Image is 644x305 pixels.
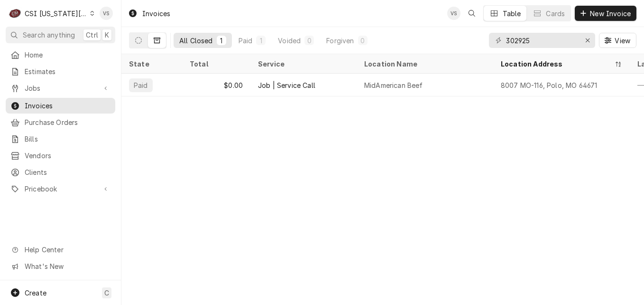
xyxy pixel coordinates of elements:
div: 1 [219,36,224,46]
div: All Closed [179,36,213,46]
div: Location Name [364,59,484,69]
span: Bills [25,134,110,144]
div: Job | Service Call [258,80,315,90]
span: C [104,288,109,298]
a: Estimates [6,64,115,79]
div: MidAmerican Beef [364,80,423,90]
a: Go to Help Center [6,242,115,257]
a: Bills [6,131,115,147]
span: View [613,36,632,46]
span: K [105,30,109,40]
button: New Invoice [575,6,636,21]
div: CSI Kansas City's Avatar [9,7,22,20]
span: Search anything [23,30,75,40]
div: 0 [360,36,366,46]
button: Open search [464,6,479,21]
div: CSI [US_STATE][GEOGRAPHIC_DATA] [25,9,87,19]
div: Paid [133,80,149,90]
span: Clients [25,167,110,177]
span: Ctrl [86,30,98,40]
div: Total [190,59,241,69]
span: Invoices [25,101,110,111]
div: Service [258,59,347,69]
a: Go to Pricebook [6,181,115,197]
a: Home [6,47,115,63]
div: C [9,7,22,20]
div: VS [447,7,460,20]
span: What's New [25,261,110,271]
div: Paid [239,36,253,46]
div: 0 [306,36,312,46]
span: Create [25,289,46,297]
div: 8007 MO-116, Polo, MO 64671 [501,80,597,90]
a: Clients [6,164,115,180]
span: Home [25,50,110,60]
div: Cards [546,9,565,19]
div: $0.00 [182,74,250,96]
button: View [599,33,636,48]
input: Keyword search [506,33,577,48]
span: Estimates [25,67,110,76]
span: Pricebook [25,184,96,194]
span: Jobs [25,83,96,93]
div: Table [503,9,521,19]
button: Erase input [580,33,595,48]
div: Vicky Stuesse's Avatar [100,7,113,20]
span: Vendors [25,151,110,161]
div: Voided [278,36,301,46]
div: State [129,59,175,69]
div: Vicky Stuesse's Avatar [447,7,460,20]
span: Help Center [25,245,110,255]
button: Search anythingCtrlK [6,27,115,43]
a: Invoices [6,98,115,114]
a: Go to Jobs [6,80,115,96]
div: Location Address [501,59,613,69]
a: Purchase Orders [6,114,115,130]
div: Forgiven [326,36,354,46]
a: Vendors [6,148,115,163]
span: New Invoice [588,9,633,19]
span: Purchase Orders [25,117,110,127]
div: 1 [258,36,264,46]
div: VS [100,7,113,20]
a: Go to What's New [6,258,115,274]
